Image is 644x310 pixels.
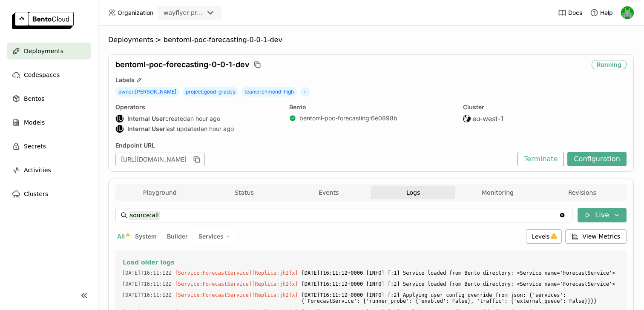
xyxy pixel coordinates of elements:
nav: Breadcrumbs navigation [108,36,634,44]
div: last updated [115,125,279,133]
span: Clusters [24,189,48,199]
button: Revisions [540,186,624,199]
span: Builder [167,233,188,240]
button: All [115,231,126,242]
button: Load older logs [122,257,620,267]
div: created [115,114,279,123]
span: + [300,87,310,97]
button: System [133,231,158,242]
div: Bento [289,103,453,111]
input: Selected wayflyer-prod. [204,9,205,17]
span: 2025-10-01T16:11:12.651Z [122,268,172,278]
img: Sean Hickey [621,6,634,19]
strong: Internal User [127,125,165,133]
span: team : richmond-high [241,87,297,97]
span: Docs [568,9,582,17]
div: Levels [526,229,562,244]
span: Levels [532,233,549,240]
div: Labels [115,76,627,84]
span: Logs [406,189,420,196]
span: All [117,233,125,240]
span: owner : [PERSON_NAME] [115,87,179,97]
div: IU [116,115,124,122]
span: Help [600,9,613,17]
a: Models [7,114,91,131]
span: > [153,36,164,44]
input: Search [129,208,559,222]
a: Deployments [7,43,91,60]
a: Bentos [7,90,91,107]
button: Configuration [567,152,627,166]
span: [Replica:jh2fx] [252,281,298,287]
div: Help [590,9,613,17]
svg: Clear value [559,212,566,219]
span: Deployments [108,36,153,44]
button: Status [202,186,286,199]
span: [Service:ForecastService] [175,292,252,298]
button: Live [578,208,627,222]
button: Playground [118,186,202,199]
div: IU [116,125,124,133]
span: Deployments [24,46,63,56]
a: Secrets [7,138,91,155]
button: Monitoring [455,186,540,199]
span: [Replica:jh2fx] [252,270,298,276]
strong: Internal User [127,115,165,122]
div: wayflyer-prod [164,9,204,17]
span: 2025-10-01T16:11:12.714Z [122,290,172,300]
a: Docs [558,9,582,17]
span: an hour ago [201,125,234,133]
div: Services [193,229,236,244]
span: bentoml-poc-forecasting-0-0-1-dev [164,36,282,44]
a: Clusters [7,185,91,202]
span: Organization [118,9,153,17]
span: 2025-10-01T16:11:12.651Z [122,279,172,289]
span: [DATE]T16:11:12+0000 [INFO] [:2] Service loaded from Bento directory: <Service name='ForecastServ... [302,279,620,289]
span: [DATE]T16:11:12+0000 [INFO] [:1] Service loaded from Bento directory: <Service name='ForecastServ... [302,268,620,278]
button: View Metrics [565,229,627,244]
span: View Metrics [583,232,621,241]
div: Internal User [115,125,124,133]
button: Events [287,186,371,199]
span: Models [24,117,45,128]
span: System [135,233,157,240]
div: [URL][DOMAIN_NAME] [115,153,205,166]
a: Activities [7,162,91,179]
div: Cluster [463,103,627,111]
div: Endpoint URL [115,142,513,149]
img: logo [12,12,74,29]
a: Codespaces [7,66,91,83]
span: Load older logs [123,259,174,266]
span: bentoml-poc-forecasting-0-0-1-dev [115,60,250,69]
a: bentoml-poc-forecasting:6e0898b [299,114,397,122]
button: Terminate [517,152,564,166]
span: an hour ago [187,115,220,122]
div: Internal User [115,114,124,123]
div: Operators [115,103,279,111]
span: Activities [24,165,51,175]
span: [Service:ForecastService] [175,270,252,276]
div: Running [592,60,627,69]
span: eu-west-1 [472,114,503,123]
span: Secrets [24,141,46,151]
span: [DATE]T16:11:12+0000 [INFO] [:2] Applying user config override from json: {'services': {'Forecast... [302,290,620,306]
button: Builder [165,231,190,242]
span: Codespaces [24,70,60,80]
span: [Service:ForecastService] [175,281,252,287]
span: Services [198,233,224,240]
span: [Replica:jh2fx] [252,292,298,298]
span: Bentos [24,94,44,104]
span: project : good-grades [183,87,238,97]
